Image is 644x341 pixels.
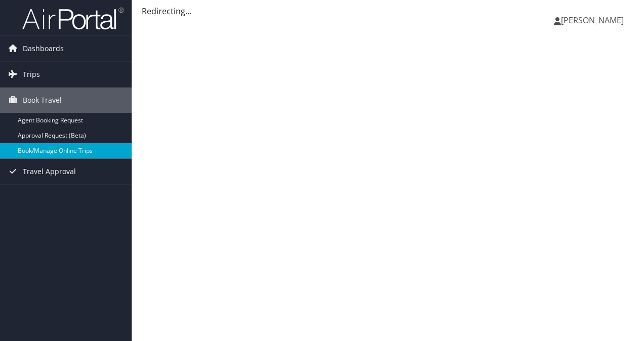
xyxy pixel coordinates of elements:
[23,36,64,61] span: Dashboards
[23,159,76,184] span: Travel Approval
[23,62,40,87] span: Trips
[22,7,124,30] img: airportal-logo.png
[561,15,624,26] span: [PERSON_NAME]
[23,88,62,113] span: Book Travel
[554,5,634,35] a: [PERSON_NAME]
[142,5,634,17] div: Redirecting...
